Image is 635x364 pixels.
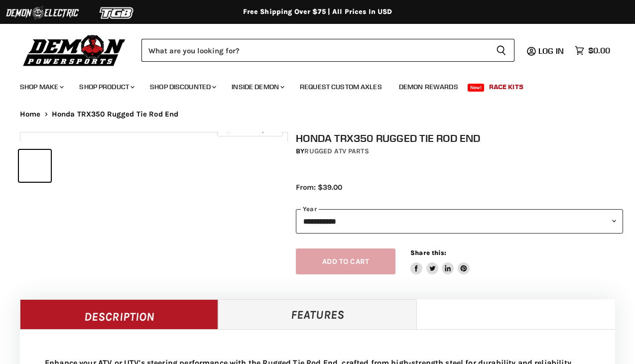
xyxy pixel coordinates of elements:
a: Log in [534,46,570,55]
span: $0.00 [588,46,610,55]
select: year [296,209,623,234]
input: Search [141,39,488,62]
a: Rugged ATV Parts [304,147,369,155]
a: Description [20,299,218,329]
a: Request Custom Axles [292,77,389,97]
img: TGB Logo 2 [80,3,154,22]
a: Race Kits [482,77,531,97]
aside: Share this: [410,248,470,275]
img: Demon Electric Logo 2 [5,3,80,22]
h1: Honda TRX350 Rugged Tie Rod End [296,132,623,144]
button: Honda TRX350 Rugged Tie Rod End thumbnail [19,150,51,182]
a: Inside Demon [224,77,290,97]
span: Click to expand [222,125,277,133]
ul: Main menu [12,73,608,97]
button: Search [488,39,514,62]
span: Honda TRX350 Rugged Tie Rod End [52,110,179,119]
a: Shop Product [72,77,140,97]
a: Shop Discounted [142,77,222,97]
a: Shop Make [12,77,70,97]
span: New! [468,84,485,92]
div: by [296,146,623,157]
a: Demon Rewards [391,77,466,97]
form: Product [141,39,514,62]
span: Share this: [410,249,446,256]
a: Home [20,110,41,119]
span: Log in [538,46,564,56]
span: From: $39.00 [296,183,342,192]
img: Demon Powersports [20,32,129,68]
a: Features [218,299,416,329]
a: $0.00 [570,43,615,58]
